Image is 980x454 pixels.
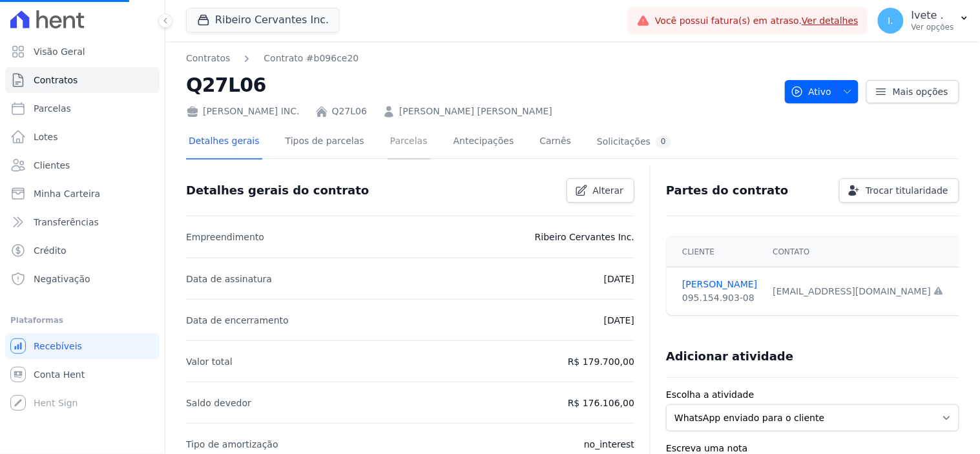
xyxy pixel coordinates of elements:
a: Trocar titularidade [839,178,959,203]
span: Minha Carteira [34,187,100,200]
span: Visão Geral [34,45,85,58]
p: Saldo devedor [186,395,251,411]
div: 095.154.903-08 [682,291,757,305]
span: Contratos [34,74,78,87]
span: Você possui fatura(s) em atraso. [655,14,859,28]
span: Transferências [34,216,99,229]
a: Parcelas [5,96,160,121]
span: Negativação [34,273,90,285]
span: Recebíveis [34,340,82,353]
p: Ivete . [912,9,954,22]
a: Solicitações0 [594,125,674,160]
a: Detalhes gerais [186,125,262,160]
p: Data de assinatura [186,271,272,287]
span: Lotes [34,130,58,143]
button: Ribeiro Cervantes Inc. [186,8,340,32]
a: Tipos de parcelas [283,125,367,160]
a: Minha Carteira [5,181,160,207]
a: Q27L06 [332,105,367,118]
h3: Detalhes gerais do contrato [186,183,369,198]
a: Contrato #b096ce20 [264,52,359,65]
button: Ativo [785,80,859,103]
p: no_interest [584,437,634,452]
span: Parcelas [34,102,71,115]
p: R$ 176.106,00 [568,395,634,411]
label: Escolha a atividade [666,388,959,402]
p: Ribeiro Cervantes Inc. [535,229,634,245]
p: Valor total [186,354,233,369]
a: Contratos [186,52,230,65]
p: Data de encerramento [186,313,289,328]
a: Carnês [537,125,574,160]
p: Ver opções [912,22,954,32]
h2: Q27L06 [186,70,775,99]
p: Tipo de amortização [186,437,278,452]
span: Alterar [593,184,624,197]
div: Solicitações [597,136,671,148]
div: 0 [656,136,671,148]
th: Contato [766,237,952,267]
nav: Breadcrumb [186,52,775,65]
p: [DATE] [604,313,634,328]
a: Visão Geral [5,39,160,65]
span: Clientes [34,159,70,172]
p: [DATE] [604,271,634,287]
p: R$ 179.700,00 [568,354,634,369]
th: Cliente [667,237,765,267]
span: Mais opções [893,85,948,98]
span: Trocar titularidade [866,184,948,197]
a: Mais opções [866,80,959,103]
span: Conta Hent [34,368,85,381]
div: [PERSON_NAME] INC. [186,105,300,118]
a: Conta Hent [5,362,160,387]
div: Plataformas [10,313,154,328]
p: Empreendimento [186,229,264,245]
a: Negativação [5,266,160,292]
span: Crédito [34,244,67,257]
button: I. Ivete . Ver opções [868,3,980,39]
span: Ativo [791,80,832,103]
a: Recebíveis [5,333,160,359]
a: Alterar [567,178,635,203]
nav: Breadcrumb [186,52,359,65]
a: Ver detalhes [802,15,859,26]
a: Crédito [5,238,160,263]
h3: Adicionar atividade [666,349,793,364]
div: [EMAIL_ADDRESS][DOMAIN_NAME] [773,285,944,298]
span: I. [888,16,894,25]
a: Antecipações [451,125,517,160]
a: Contratos [5,67,160,93]
a: Parcelas [388,125,430,160]
h3: Partes do contrato [666,183,789,198]
a: [PERSON_NAME] [682,278,757,291]
a: Clientes [5,152,160,178]
a: [PERSON_NAME] [PERSON_NAME] [399,105,552,118]
a: Transferências [5,209,160,235]
a: Lotes [5,124,160,150]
